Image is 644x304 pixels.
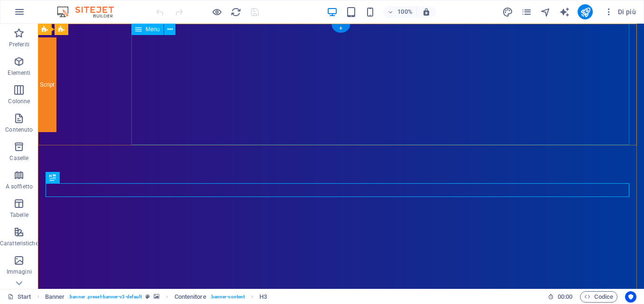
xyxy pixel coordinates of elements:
span: . banner-content [210,291,245,303]
i: Ricarica la pagina [230,7,241,18]
button: 100% [383,6,417,18]
button: Codice [580,291,617,303]
span: Menu [146,27,160,32]
span: Fai clic per selezionare. Doppio clic per modificare [175,291,206,303]
p: Tabelle [10,211,28,219]
span: . banner .preset-banner-v3-default [68,291,142,303]
p: Contenuto [5,126,33,134]
i: Questo elemento contiene uno sfondo [154,294,159,299]
span: : [564,293,566,300]
span: Di più [604,7,636,17]
a: Fai clic per annullare la selezione. Doppio clic per aprire le pagine [8,291,31,303]
button: design [502,6,513,18]
i: Pagine (Ctrl+Alt+S) [521,7,532,18]
h6: 100% [397,6,413,18]
p: A soffietto [6,183,33,190]
i: AI Writer [559,7,570,18]
button: Clicca qui per lasciare la modalità di anteprima e continuare la modifica [211,6,222,18]
button: text_generator [559,6,570,18]
span: Fai clic per selezionare. Doppio clic per modificare [259,291,267,303]
span: Fai clic per selezionare. Doppio clic per modificare [45,291,65,303]
button: pages [521,6,532,18]
button: publish [578,4,593,19]
i: Navigatore [540,7,551,18]
button: navigator [540,6,551,18]
button: reload [230,6,241,18]
span: Codice [584,291,613,303]
i: Quando ridimensioni, regola automaticamente il livello di zoom in modo che corrisponda al disposi... [422,8,431,16]
i: Questo elemento è un preset personalizzabile [146,294,150,299]
i: Pubblica [580,7,591,18]
p: Elementi [8,69,30,77]
img: Editor Logo [55,6,126,18]
p: Preferiti [9,41,29,48]
p: Caselle [9,154,28,162]
div: + [331,24,350,33]
span: 00 00 [558,291,572,303]
i: Design (Ctrl+Alt+Y) [502,7,513,18]
p: Colonne [8,98,30,105]
h6: Tempo sessione [548,291,573,303]
nav: breadcrumb [45,291,267,303]
button: Di più [600,4,640,19]
button: Usercentrics [625,291,636,303]
p: Immagini [7,268,32,276]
